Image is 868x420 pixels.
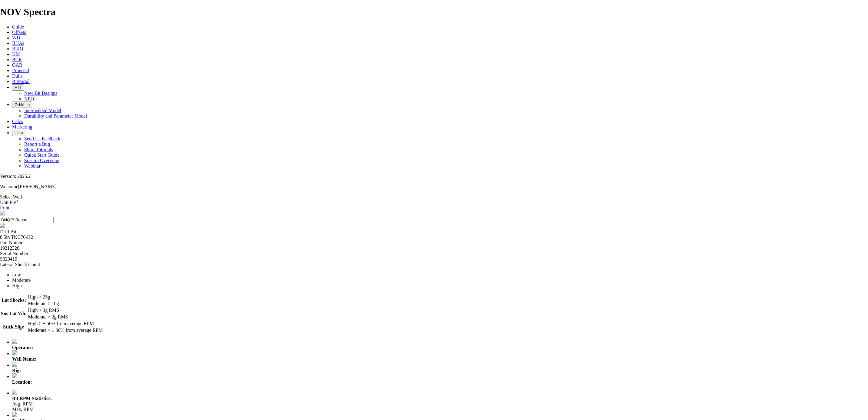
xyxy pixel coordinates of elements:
a: Guide [12,24,24,29]
th: Lat Shocks: [1,294,27,307]
a: Marketing [12,124,32,129]
li: Moderate [12,278,868,283]
th: Stick Slip: [1,321,27,333]
th: Sus Lat Vib: [1,307,27,320]
a: BitIQ [12,46,23,51]
div: Avg. RPM [12,401,868,407]
img: icon_rig.fbd60ce0.svg [12,362,17,367]
img: icon_temperature.3c9f73bc.svg [12,412,17,417]
img: icon_rpm.e4671636.svg [12,390,17,395]
span: FTT [15,85,22,90]
strong: Rig: [12,368,21,373]
a: Report a Bug [24,142,50,147]
li: High [12,283,868,288]
td: High > 25g [28,294,103,300]
strong: Well Name: [12,356,36,362]
img: icon_location.ea624344.svg [12,373,17,378]
a: New Bit Designs [24,91,57,96]
button: Help [12,130,25,136]
span: [PERSON_NAME] [18,184,57,189]
img: icon_well.0b8d097f.svg [12,350,17,355]
a: Quick Start Guide [24,152,59,158]
a: Send Us Feedback [24,136,60,141]
li: Low [12,272,868,278]
a: Durability and Parameter Model [24,113,87,118]
img: icon_operator.940e42f7.svg [12,339,17,344]
a: BitPortal [12,79,30,84]
div: Max. RPM [12,407,868,412]
a: Webinar [24,163,41,168]
button: OrbitLite [12,102,32,108]
strong: Operator: [12,345,33,350]
button: FTT [12,84,24,91]
a: Proposal [12,68,29,73]
a: BHAs [12,41,24,46]
a: Offsets [12,30,26,35]
a: Dulls [12,73,23,78]
a: WD [12,35,20,40]
span: OrbitLite [15,102,30,107]
td: High > ± 50% from average RPM [28,321,103,327]
strong: Location: [12,379,32,385]
span: Help [15,131,23,135]
a: Spectra Overview [24,158,59,163]
a: OAR [12,62,22,68]
strong: Bit RPM Statistics: [12,396,52,401]
a: Calcs [12,119,23,124]
td: Moderate > ± 30% from average RPM [28,327,103,333]
a: NPD [24,96,34,101]
a: Short Tutorials [24,147,53,152]
td: Moderate > 10g [28,301,103,307]
td: High > 3g RMS [28,307,103,313]
a: KM [12,52,20,57]
a: Interbedded Model [24,108,61,113]
a: BCR [12,57,22,62]
td: Moderate > 2g RMS [28,314,103,320]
